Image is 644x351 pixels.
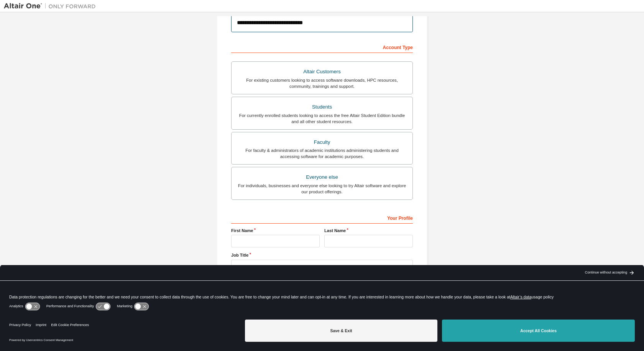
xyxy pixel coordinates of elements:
[231,227,320,234] label: First Name
[236,102,408,112] div: Students
[236,66,408,77] div: Altair Customers
[231,252,413,258] label: Job Title
[236,77,408,89] div: For existing customers looking to access software downloads, HPC resources, community, trainings ...
[236,183,408,195] div: For individuals, businesses and everyone else looking to try Altair software and explore our prod...
[236,147,408,160] div: For faculty & administrators of academic institutions administering students and accessing softwa...
[236,137,408,148] div: Faculty
[236,172,408,183] div: Everyone else
[236,112,408,125] div: For currently enrolled students looking to access the free Altair Student Edition bundle and all ...
[231,41,413,53] div: Account Type
[231,211,413,224] div: Your Profile
[324,227,413,234] label: Last Name
[4,2,100,10] img: Altair One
